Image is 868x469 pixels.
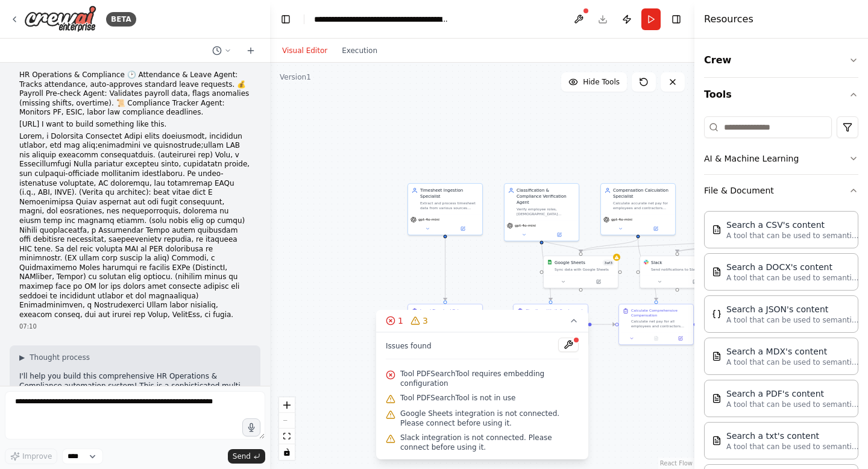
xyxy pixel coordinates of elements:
span: Slack integration is not connected. Please connect before using it. [400,433,579,452]
button: Open in side panel [678,278,712,285]
g: Edge from b2619385-5dc9-4126-8232-15d061eebf53 to 00975cc9-3e32-4ecb-9e5b-cc8c3d77b625 [442,238,448,300]
span: Google Sheets integration is not connected. Please connect before using it. [400,409,579,428]
span: 1 [398,315,403,327]
div: Classification & Compliance Verification AgentVerify employee roles, [DEMOGRAPHIC_DATA] classific... [504,183,579,242]
div: SlackSlackSend notifications to Slack [640,256,715,289]
button: No output available [643,335,668,342]
p: A tool that can be used to semantic search a query from a DOCX's content. [726,273,859,283]
button: Start a new chat [241,43,260,58]
button: Hide Tools [561,72,627,92]
img: MDXSearchTool [712,351,722,361]
p: A tool that can be used to semantic search a query from a JSON's content. [726,315,859,325]
p: [URL] I want to build something like this. [19,120,251,130]
div: Calculate net pay for all employees and contractors based on validated timesheet data and employm... [631,319,690,329]
span: Issues found [386,341,432,351]
button: Improve [5,449,57,464]
button: Hide left sidebar [277,11,294,28]
button: fit view [279,429,295,444]
span: gpt-4o-mini [515,223,536,228]
div: Calculate accurate net pay for employees and contractors including base salary, overtime, deducti... [613,201,671,210]
div: React Flow controls [279,397,295,460]
p: HR Operations & Compliance 🕑 Attendance & Leave Agent: Tracks attendance, auto-approves standard ... [19,71,251,118]
span: Number of enabled actions [603,260,614,266]
span: ▶ [19,353,25,362]
button: Switch to previous chat [207,43,236,58]
div: Ingest Timesheet DataExtract and process timesheet data from various sources including PDF timesh... [407,304,483,341]
button: AI & Machine Learning [704,143,858,174]
img: DOCXSearchTool [712,267,722,277]
a: React Flow attribution [660,460,693,467]
div: BETA [106,12,136,27]
img: JSONSearchTool [712,309,722,319]
button: Open in side panel [542,231,577,238]
div: Search a DOCX's content [726,261,859,273]
button: Visual Editor [275,43,335,58]
div: Send notifications to Slack [651,267,711,272]
div: Sync data with Google Sheets [555,267,614,272]
img: Slack [644,260,649,265]
g: Edge from a09e5ef7-de6f-41d9-86dc-45bc3026a7a1 to ed71a206-d0c9-41ff-86e9-bba9eca76b11 [578,238,738,252]
div: Search a MDX's content [726,345,859,357]
div: Verify employee roles, [DEMOGRAPHIC_DATA] classifications, and location-dependent compliance obli... [517,207,575,216]
button: Crew [704,43,858,77]
p: I'll help you build this comprehensive HR Operations & Compliance automation system! This is a so... [19,372,251,409]
button: Tools [704,78,858,112]
p: A tool that can be used to semantic search a query from a PDF's content. [726,400,859,409]
div: Timesheet Ingestion SpecialistExtract and process timesheet data from various sources including s... [407,183,483,236]
div: Google Sheets [555,260,585,266]
img: PDFSearchTool [712,394,722,403]
div: Version 1 [280,72,311,82]
button: toggle interactivity [279,444,295,460]
button: Open in side panel [582,278,616,285]
span: gpt-4o-mini [418,217,439,222]
p: A tool that can be used to semantic search a query from a MDX's content. [726,357,859,367]
img: Google Sheets [547,260,552,265]
nav: breadcrumb [314,13,450,25]
div: 07:10 [19,322,251,331]
div: Extract and process timesheet data from various sources including structured PDFs, biometric reco... [420,201,479,210]
div: Search a txt's content [726,430,859,442]
span: 3 [423,315,428,327]
img: TXTSearchTool [712,436,722,445]
p: Lorem, i Dolorsita Consectet Adipi elits doeiusmodt, incididun utlabor, etd mag aliq;enimadmini v... [19,132,251,320]
p: A tool that can be used to semantic search a query from a txt's content. [726,442,859,452]
h4: Resources [704,12,753,27]
button: Click to speak your automation idea [242,418,260,436]
div: Calculate Comprehensive Compensation [631,308,690,318]
button: 13 [376,310,588,332]
div: Search a PDF's content [726,388,859,400]
g: Edge from 58fafec2-a0a0-4334-8ef4-a7f3172af2ac to ed71a206-d0c9-41ff-86e9-bba9eca76b11 [539,238,584,252]
button: Open in side panel [639,225,673,232]
div: Classification & Compliance Verification Agent [517,187,575,206]
g: Edge from 984fc03c-314b-4d4b-8c9b-c2f836e54066 to 7c77ef2c-d08b-44ba-9f02-998577eb3b10 [592,321,615,327]
div: Compensation Calculation Specialist [613,187,671,200]
span: Hide Tools [583,77,620,87]
button: Hide right sidebar [668,11,685,28]
div: Classify and Verify Employment StatusCross-reference the processed timesheet data with HR databas... [513,304,588,345]
div: Timesheet Ingestion Specialist [420,187,479,200]
div: Search a CSV's content [726,219,859,231]
span: Tool PDFSearchTool requires embedding configuration [400,369,579,388]
button: Open in side panel [670,335,691,342]
div: Search a JSON's content [726,303,859,315]
div: Google SheetsGoogle Sheets3of3Sync data with Google Sheets [543,256,618,289]
span: Tool PDFSearchTool is not in use [400,393,516,403]
div: Slack [651,260,662,266]
button: File & Document [704,175,858,206]
button: Send [228,449,265,464]
span: Send [233,452,251,461]
g: Edge from 58fafec2-a0a0-4334-8ef4-a7f3172af2ac to 984fc03c-314b-4d4b-8c9b-c2f836e54066 [539,238,554,300]
button: Open in side panel [446,225,480,232]
span: Thought process [30,353,90,362]
button: ▶Thought process [19,353,90,362]
button: Execution [335,43,385,58]
button: zoom in [279,397,295,413]
span: gpt-4o-mini [611,217,632,222]
div: Ingest Timesheet Data [420,308,461,313]
img: Logo [24,5,96,33]
div: Compensation Calculation SpecialistCalculate accurate net pay for employees and contractors inclu... [600,183,676,236]
span: Improve [22,452,52,461]
img: CSVSearchTool [712,225,722,234]
div: Classify and Verify Employment Status [526,308,584,318]
p: A tool that can be used to semantic search a query from a CSV's content. [726,231,859,241]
